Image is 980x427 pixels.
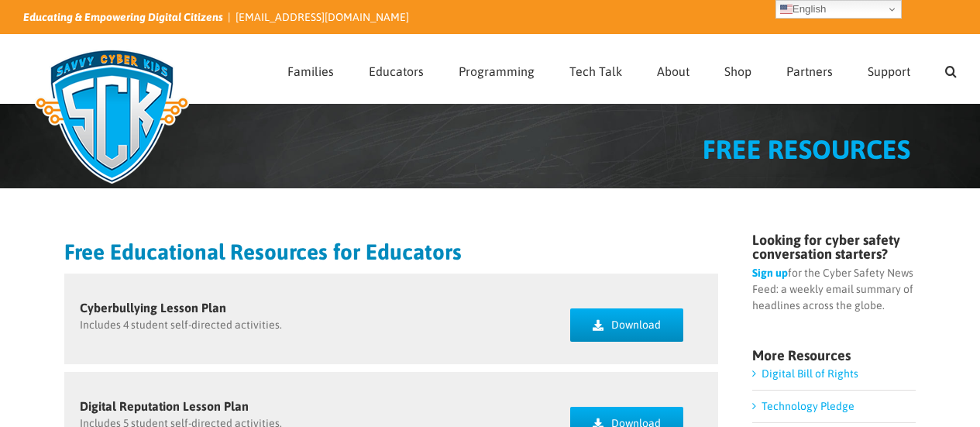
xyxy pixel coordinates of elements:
a: About [657,35,689,103]
span: Shop [724,65,751,77]
h4: More Resources [752,349,916,363]
span: Educators [369,65,424,77]
span: Programming [459,65,535,77]
p: Includes 4 student self-directed activities. [80,317,540,333]
h4: Looking for cyber safety conversation starters? [752,233,916,261]
img: en [780,3,793,15]
a: Support [868,35,910,103]
a: Sign up [752,267,788,279]
i: Educating & Empowering Digital Citizens [23,11,223,23]
a: Families [287,35,334,103]
a: Partners [786,35,833,103]
span: Support [868,65,910,77]
span: About [657,65,689,77]
a: Tech Talk [569,35,622,103]
a: Shop [724,35,751,103]
a: Educators [369,35,424,103]
a: Download [570,308,683,342]
p: for the Cyber Safety News Feed: a weekly email summary of headlines across the globe. [752,265,916,314]
h2: Free Educational Resources for Educators [64,241,719,263]
a: Search [945,35,957,103]
span: FREE RESOURCES [703,134,910,164]
a: [EMAIL_ADDRESS][DOMAIN_NAME] [236,11,409,23]
a: Programming [459,35,535,103]
nav: Main Menu [287,35,957,103]
span: Download [611,319,661,332]
span: Families [287,65,334,77]
a: Digital Bill of Rights [762,367,858,380]
span: Tech Talk [569,65,622,77]
h5: Cyberbullying Lesson Plan [80,301,540,314]
span: Partners [786,65,833,77]
a: Technology Pledge [762,400,854,412]
h5: Digital Reputation Lesson Plan [80,400,540,412]
img: Savvy Cyber Kids Logo [23,39,201,194]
